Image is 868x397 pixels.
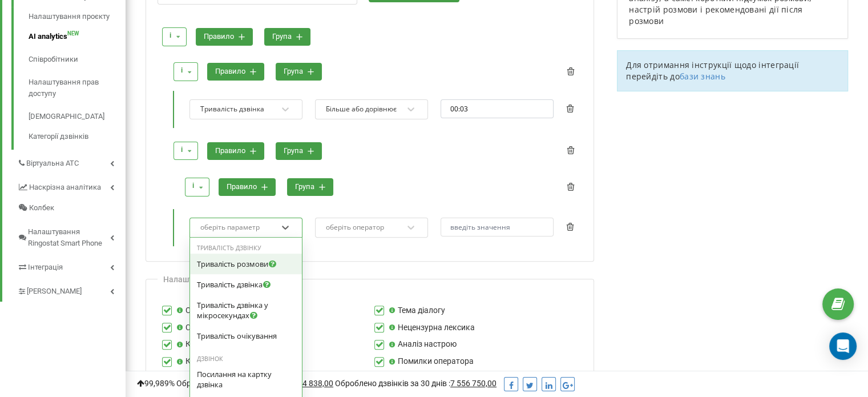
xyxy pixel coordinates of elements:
[176,355,281,368] label: Ключові моменти діалогу
[249,311,258,318] i: Загальна тривалість дзвінка, що включає час очікування та розмови у мілісекундах
[169,30,171,41] div: і
[176,379,333,388] span: Оброблено дзвінків за 7 днів :
[29,182,101,193] span: Наскрізна аналітика
[197,355,223,363] span: Дзвінок
[26,158,79,169] span: Віртуальна АТС
[176,304,265,317] label: Оцінка якості діалогу
[197,369,272,390] span: Посилання на картку дзвінка
[28,262,63,273] span: Інтеграція
[219,178,276,196] button: правило
[163,274,260,285] div: Налаштування аналітики
[196,28,253,46] button: правило
[389,304,445,317] label: Тема діалогу
[197,279,263,290] span: Тривалість дзвінка
[197,244,261,252] span: Тривалість дзвінку
[450,379,496,388] u: 7 556 750,00
[17,254,126,278] a: Інтеграція
[389,355,474,368] label: Помилки оператора
[287,178,333,196] button: група
[326,105,397,114] div: Більше або дорівнює
[207,142,264,160] button: правило
[207,63,264,81] button: правило
[326,224,384,231] div: оберіть оператор
[181,145,183,155] div: і
[29,11,126,25] a: Налаштування проєкту
[197,331,277,341] span: Тривалість очікування
[17,174,126,198] a: Наскрізна аналітика
[28,226,110,249] span: Налаштування Ringostat Smart Phone
[197,300,268,320] span: Тривалість дзвінка у мікросекундах
[17,278,126,302] a: [PERSON_NAME]
[263,280,271,287] i: Загальна тривалість дзвінка, що включає час очікування та розмови
[17,218,126,254] a: Налаштування Ringostat Smart Phone
[389,338,457,351] label: Аналіз настрою
[626,59,839,82] p: Для отримання інструкції щодо інтеграції перейдіть до
[176,338,241,351] label: Ключові слова
[192,181,194,191] div: і
[287,379,333,388] u: 1 744 838,00
[268,259,277,267] i: Включає тільки тривалість розмови без урахування тривалості очікування
[389,322,475,334] label: Нецензурна лексика
[17,198,126,218] a: Колбек
[29,202,54,214] span: Колбек
[29,48,126,71] a: Співробітники
[181,65,183,76] div: і
[29,128,126,142] a: Категорії дзвінків
[137,379,175,388] span: 99,989%
[680,71,725,82] a: бази знань
[29,105,126,128] a: [DEMOGRAPHIC_DATA]
[441,99,554,118] input: 00:00
[197,259,268,269] span: Тривалість розмови
[335,379,496,388] span: Оброблено дзвінків за 30 днів :
[176,322,247,334] label: Слова-паразити
[29,71,126,105] a: Налаштування прав доступу
[441,218,554,236] input: введіть значення
[200,105,264,114] div: Тривалість дзвінка
[276,63,322,81] button: група
[29,25,126,48] a: AI analyticsNEW
[276,142,322,160] button: група
[829,332,857,360] div: Open Intercom Messenger
[200,224,260,231] div: оберіть параметр
[17,150,126,174] a: Віртуальна АТС
[27,286,82,297] span: [PERSON_NAME]
[264,28,310,46] button: група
